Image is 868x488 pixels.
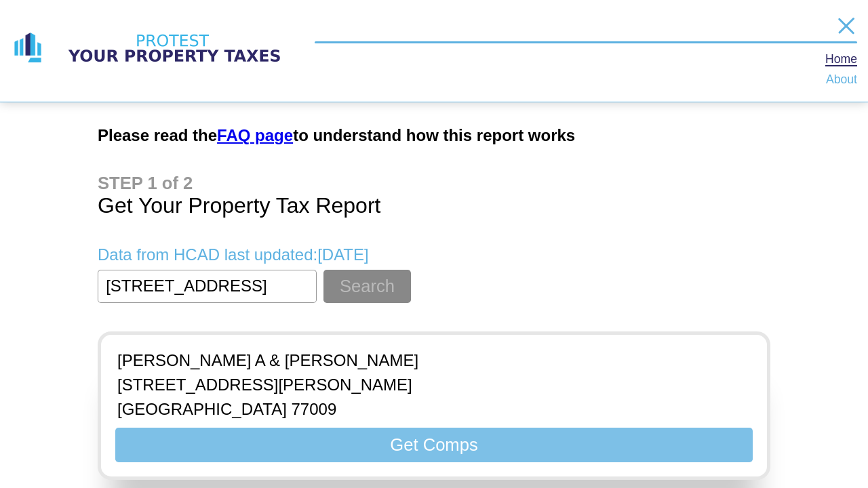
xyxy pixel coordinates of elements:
[117,400,418,419] p: [GEOGRAPHIC_DATA] 77009
[56,31,293,65] img: logo text
[117,375,418,394] p: [STREET_ADDRESS][PERSON_NAME]
[11,31,293,65] a: logo logo text
[98,245,770,264] p: Data from HCAD last updated: [DATE]
[11,31,45,65] img: logo
[826,75,857,85] a: About
[323,270,411,303] button: Search
[98,174,770,218] h1: Get Your Property Tax Report
[115,428,753,462] button: Get Comps
[217,126,293,144] a: FAQ page
[98,126,770,145] h2: Please read the to understand how this report works
[117,351,418,370] p: [PERSON_NAME] A & [PERSON_NAME]
[98,270,317,303] input: Enter Property Address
